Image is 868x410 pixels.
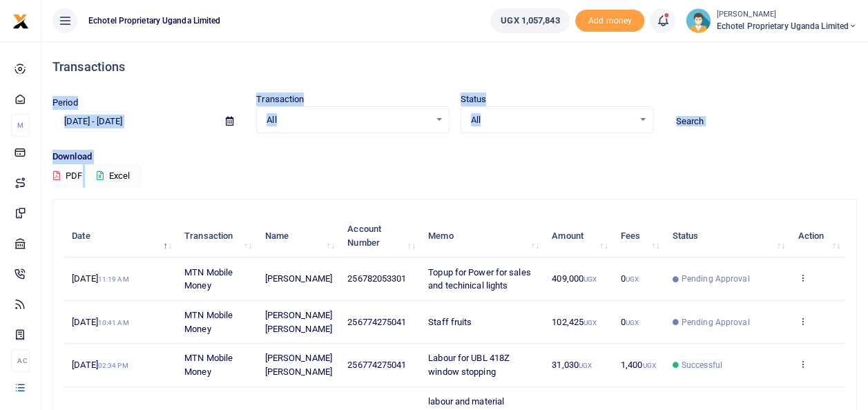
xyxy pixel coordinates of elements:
[52,164,83,188] button: PDF
[257,215,340,257] th: Name: activate to sort column ascending
[347,317,406,327] span: 256774275041
[72,317,128,327] span: [DATE]
[716,20,857,32] span: Echotel Proprietary Uganda Limited
[98,319,129,326] small: 10:41 AM
[626,275,639,283] small: UGX
[52,96,78,110] label: Period
[790,215,845,257] th: Action: activate to sort column ascending
[256,92,304,106] label: Transaction
[613,215,665,257] th: Fees: activate to sort column ascending
[421,215,544,257] th: Memo: activate to sort column ascending
[621,360,656,370] span: 1,400
[184,310,233,334] span: MTN Mobile Money
[64,215,177,257] th: Date: activate to sort column descending
[428,353,510,377] span: Labour for UBL 418Z window stopping
[471,113,633,127] span: All
[264,353,331,377] span: [PERSON_NAME] [PERSON_NAME]
[85,164,142,188] button: Excel
[177,215,257,257] th: Transaction: activate to sort column ascending
[83,14,226,27] span: Echotel Proprietary Uganda Limited
[686,8,857,33] a: profile-user [PERSON_NAME] Echotel Proprietary Uganda Limited
[552,273,597,284] span: 409,000
[686,8,711,33] img: profile-user
[621,273,639,284] span: 0
[52,59,857,75] h4: Transactions
[579,362,592,369] small: UGX
[664,215,790,257] th: Status: activate to sort column ascending
[184,267,233,291] span: MTN Mobile Money
[584,319,597,326] small: UGX
[626,319,639,326] small: UGX
[347,273,406,284] span: 256782053301
[461,92,487,106] label: Status
[716,9,857,21] small: [PERSON_NAME]
[682,316,750,329] span: Pending Approval
[664,110,857,133] input: Search
[98,362,128,369] small: 02:34 PM
[52,110,215,133] input: select period
[12,13,29,30] img: logo-small
[264,273,331,284] span: [PERSON_NAME]
[682,359,722,371] span: Successful
[501,14,559,28] span: UGX 1,057,843
[12,15,29,26] a: logo-small logo-large logo-large
[621,317,639,327] span: 0
[552,317,597,327] span: 102,425
[98,275,129,283] small: 11:19 AM
[264,310,331,334] span: [PERSON_NAME] [PERSON_NAME]
[340,215,421,257] th: Account Number: activate to sort column ascending
[575,10,644,32] span: Add money
[72,360,128,370] span: [DATE]
[428,317,472,327] span: Staff fruits
[428,267,531,291] span: Topup for Power for sales and techinical lights
[184,353,233,377] span: MTN Mobile Money
[642,362,655,369] small: UGX
[72,273,128,284] span: [DATE]
[584,275,597,283] small: UGX
[682,273,750,285] span: Pending Approval
[552,360,592,370] span: 31,030
[490,8,570,33] a: UGX 1,057,843
[544,215,613,257] th: Amount: activate to sort column ascending
[575,14,644,25] a: Add money
[575,10,644,32] li: Toup your wallet
[485,8,575,33] li: Wallet ballance
[267,113,429,127] span: All
[11,114,30,137] li: M
[11,349,30,372] li: Ac
[52,150,857,164] p: Download
[347,360,406,370] span: 256774275041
